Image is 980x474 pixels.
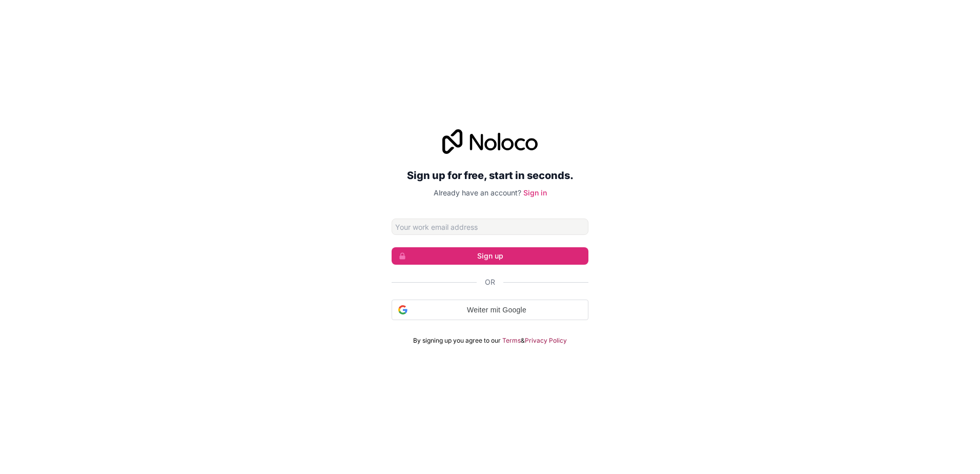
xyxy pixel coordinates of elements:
span: Already have an account? [434,188,521,197]
span: & [521,337,525,345]
a: Privacy Policy [525,337,567,345]
a: Terms [502,337,521,345]
div: Weiter mit Google [392,300,588,320]
span: By signing up you agree to our [413,337,501,345]
h2: Sign up for free, start in seconds. [392,166,588,185]
span: Weiter mit Google [412,305,582,315]
input: Email address [392,219,588,235]
a: Sign in [523,188,547,197]
span: Or [485,277,495,287]
button: Sign up [392,247,588,265]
